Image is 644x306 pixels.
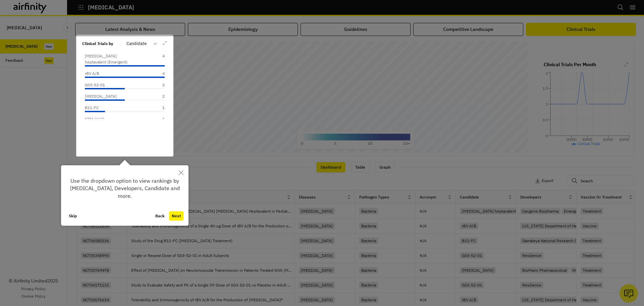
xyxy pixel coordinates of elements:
div: Use the dropdown option to view rankings by Infectious Disease, Developers, Candidate and more. [61,165,189,226]
button: Next [169,211,183,221]
button: Back [153,211,167,221]
button: Skip [66,211,79,221]
button: Close [174,165,189,180]
div: Use the dropdown option to view rankings by [MEDICAL_DATA], Developers, Candidate and more. [66,170,183,206]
